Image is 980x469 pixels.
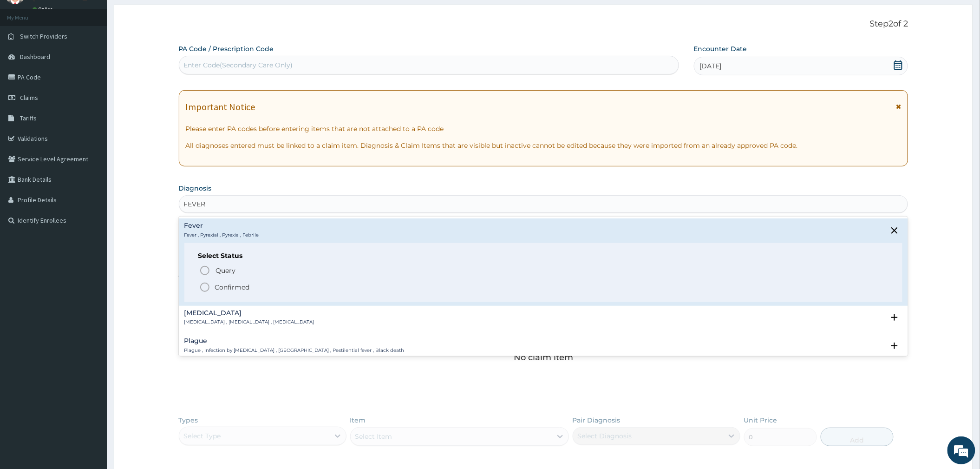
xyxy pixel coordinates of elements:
i: open select status [889,312,900,323]
a: Online [33,6,55,13]
textarea: Type your message and hit 'Enter' [5,254,177,286]
span: Switch Providers [20,32,67,40]
div: Minimize live chat window [152,5,175,27]
h4: [MEDICAL_DATA] [184,310,314,317]
h1: Important Notice [186,102,255,112]
i: status option filled [199,282,210,293]
p: All diagnoses entered must be linked to a claim item. Diagnosis & Claim Items that are visible bu... [186,141,902,150]
p: Plague , Infection by [MEDICAL_DATA] , [GEOGRAPHIC_DATA] , Pestilential fever , Black death [184,347,405,354]
i: open select status [889,340,900,351]
p: [MEDICAL_DATA] , [MEDICAL_DATA] , [MEDICAL_DATA] [184,319,314,325]
i: status option query [199,265,210,276]
h4: Plague [184,337,405,344]
p: No claim item [514,353,573,362]
h6: Select Status [198,252,889,259]
p: Fever , Pyrexial , Pyrexia , Febrile [184,232,259,238]
p: Confirmed [215,283,250,292]
span: [DATE] [700,61,722,71]
label: PA Code / Prescription Code [179,44,274,53]
i: close select status [889,225,900,236]
p: Please enter PA codes before entering items that are not attached to a PA code [186,124,902,133]
span: We're online! [54,117,128,211]
p: Step 2 of 2 [179,19,908,29]
span: Tariffs [20,114,37,122]
label: Diagnosis [179,184,212,193]
img: d_794563401_company_1708531726252_794563401 [17,46,38,70]
label: Encounter Date [694,44,747,53]
span: Dashboard [20,53,50,61]
span: Claims [20,93,38,102]
h4: Fever [184,222,259,229]
div: Chat with us now [48,52,156,64]
span: Query [216,266,236,275]
div: Enter Code(Secondary Care Only) [184,60,293,70]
